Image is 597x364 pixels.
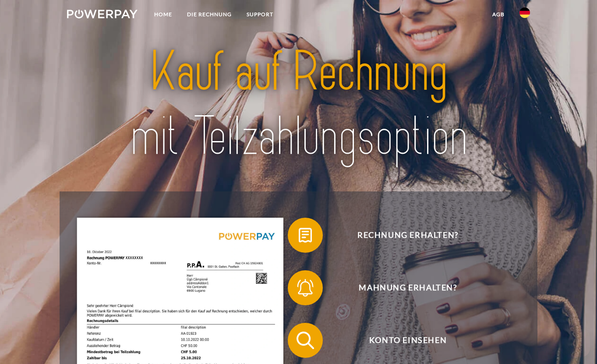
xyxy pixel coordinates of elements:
iframe: Schaltfläche zum Öffnen des Messaging-Fensters [562,329,590,357]
img: qb_bell.svg [294,277,316,299]
span: Konto einsehen [300,323,515,358]
a: SUPPORT [239,7,281,22]
span: Rechnung erhalten? [300,218,515,253]
img: qb_search.svg [294,329,316,351]
a: DIE RECHNUNG [180,7,239,22]
img: qb_bill.svg [294,224,316,246]
a: agb [485,7,512,22]
a: Home [147,7,180,22]
img: logo-powerpay-white.svg [67,10,138,18]
button: Konto einsehen [288,323,516,358]
img: title-powerpay_de.svg [90,36,507,172]
button: Rechnung erhalten? [288,218,516,253]
button: Mahnung erhalten? [288,270,516,305]
img: de [519,7,530,18]
span: Mahnung erhalten? [300,270,515,305]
